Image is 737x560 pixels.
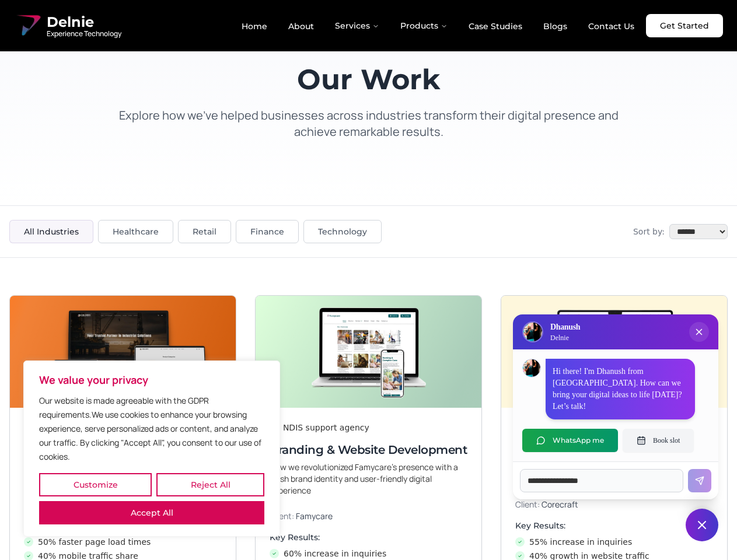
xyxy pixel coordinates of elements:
[39,501,264,524] button: Accept All
[236,220,299,243] button: Finance
[459,16,532,36] a: Case Studies
[553,366,688,412] p: Hi there! I'm Dhanush from [GEOGRAPHIC_DATA]. How can we bring your digital ideas to life [DATE]?...
[178,220,231,243] button: Retail
[279,16,323,36] a: About
[39,473,152,496] button: Customize
[47,29,121,38] span: Experience Technology
[270,422,467,433] div: An NDIS support agency
[623,429,694,452] button: Book slot
[47,13,121,32] span: Delnie
[522,429,618,452] button: WhatsApp me
[515,536,713,548] li: 55% increase in inquiries
[633,226,665,237] span: Sort by:
[232,16,277,36] a: Home
[9,220,93,243] button: All Industries
[39,373,264,387] p: We value your privacy
[156,473,264,496] button: Reject All
[550,321,580,333] h3: Dhanush
[523,359,540,377] img: Dhanush
[646,14,723,37] a: Get Started
[296,510,333,521] span: Famycare
[270,510,467,522] p: Client:
[270,442,467,458] h3: Branding & Website Development
[14,12,42,40] img: Delnie Logo
[501,296,727,408] img: Digital & Brand Revamp
[98,220,173,243] button: Healthcare
[107,107,630,140] p: Explore how we've helped businesses across industries transform their digital presence and achiev...
[689,322,709,342] button: Close chat popup
[107,65,630,93] h1: Our Work
[14,12,121,40] a: Delnie Logo Full
[550,333,580,342] p: Delnie
[579,16,644,36] a: Contact Us
[534,16,577,36] a: Blogs
[686,509,718,541] button: Close chat
[39,394,264,464] p: Our website is made agreeable with the GDPR requirements.We use cookies to enhance your browsing ...
[523,323,542,341] img: Delnie Logo
[303,220,382,243] button: Technology
[10,296,236,408] img: Next-Gen Website Development
[256,296,481,408] img: Branding & Website Development
[270,548,467,559] li: 60% increase in inquiries
[232,14,644,37] nav: Main
[270,531,467,543] h4: Key Results:
[326,14,389,37] button: Services
[24,536,222,548] li: 50% faster page load times
[270,461,467,496] p: How we revolutionized Famycare’s presence with a fresh brand identity and user-friendly digital e...
[391,14,457,37] button: Products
